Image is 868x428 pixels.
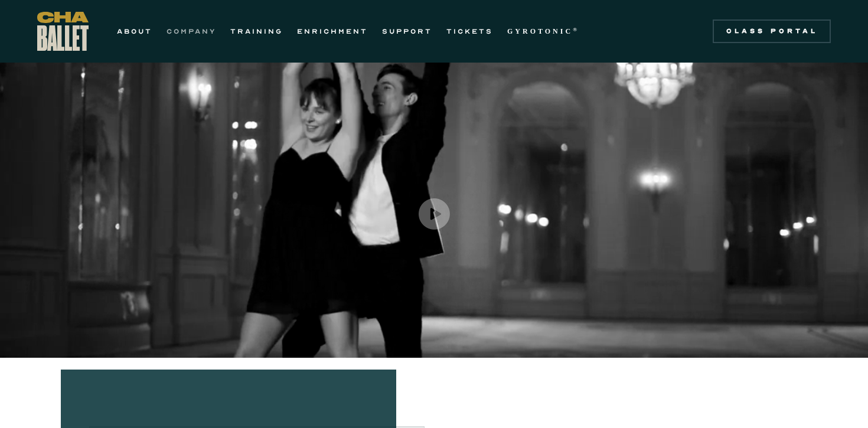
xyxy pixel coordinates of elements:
a: home [37,12,89,51]
a: TICKETS [446,24,493,38]
a: ABOUT [117,24,152,38]
a: GYROTONIC® [507,24,579,38]
a: TRAINING [230,24,283,38]
sup: ® [573,27,579,32]
a: COMPANY [167,24,216,38]
a: Class Portal [713,19,831,43]
a: SUPPORT [382,24,432,38]
strong: GYROTONIC [507,27,573,35]
div: Class Portal [720,27,824,36]
a: ENRICHMENT [297,24,368,38]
